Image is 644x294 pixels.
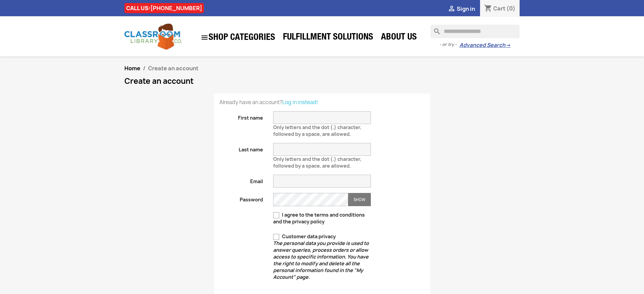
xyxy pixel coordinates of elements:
button: Show [348,193,371,206]
span: Cart [493,5,505,12]
a:  Sign in [448,5,475,13]
label: Customer data privacy [273,233,371,280]
label: Last name [214,143,268,153]
span: Create an account [148,65,198,72]
a: Home [124,65,140,72]
h1: Create an account [124,77,520,85]
span: → [505,42,510,49]
span: (0) [506,5,516,12]
img: Classroom Library Company [124,24,182,50]
span: Sign in [457,5,475,13]
span: Only letters and the dot (.) character, followed by a space, are allowed. [273,153,361,169]
a: SHOP CATEGORIES [197,30,279,45]
span: - or try - [439,41,459,48]
i: shopping_cart [484,5,492,13]
input: Password input [273,193,348,206]
a: Log in instead! [282,99,318,106]
label: Email [214,175,268,185]
a: Fulfillment Solutions [280,31,377,45]
i: search [430,25,438,33]
input: Search [430,25,520,38]
i:  [448,5,456,13]
i:  [200,33,209,42]
span: Only letters and the dot (.) character, followed by a space, are allowed. [273,121,361,137]
a: Advanced Search→ [459,42,510,49]
a: [PHONE_NUMBER] [150,4,202,12]
p: Already have an account? [219,99,425,106]
div: CALL US: [124,3,204,13]
a: About Us [378,31,420,45]
label: First name [214,111,268,121]
label: I agree to the terms and conditions and the privacy policy [273,212,371,225]
em: The personal data you provide is used to answer queries, process orders or allow access to specif... [273,240,369,280]
label: Password [214,193,268,203]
